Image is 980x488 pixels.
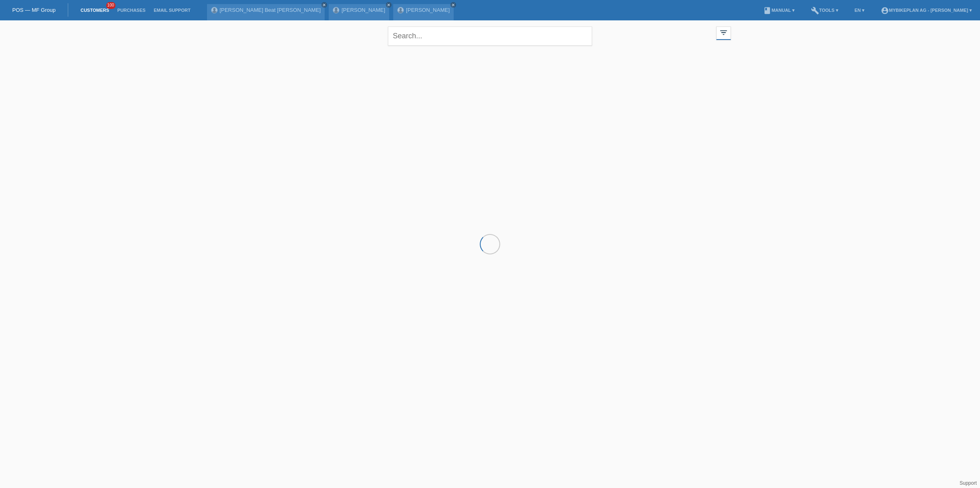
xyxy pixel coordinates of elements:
input: Search... [388,26,592,46]
a: Customers [76,8,113,13]
a: close [386,2,392,8]
a: [PERSON_NAME] Beat [PERSON_NAME] [220,7,321,13]
a: close [450,2,456,8]
i: build [811,7,819,15]
a: POS — MF Group [12,7,56,13]
i: account_circle [881,7,889,15]
a: account_circleMybikeplan AG - [PERSON_NAME] ▾ [877,8,976,13]
a: close [321,2,327,8]
i: close [387,3,391,7]
a: [PERSON_NAME] [406,7,450,13]
i: filter_list [719,28,728,37]
a: bookManual ▾ [759,8,799,13]
a: Purchases [113,8,149,13]
a: EN ▾ [851,8,869,13]
a: Email Support [149,8,194,13]
a: buildTools ▾ [807,8,842,13]
i: close [322,3,326,7]
a: Support [960,480,977,486]
i: close [451,3,455,7]
a: [PERSON_NAME] [341,7,385,13]
i: book [763,7,771,15]
span: 100 [106,2,116,9]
